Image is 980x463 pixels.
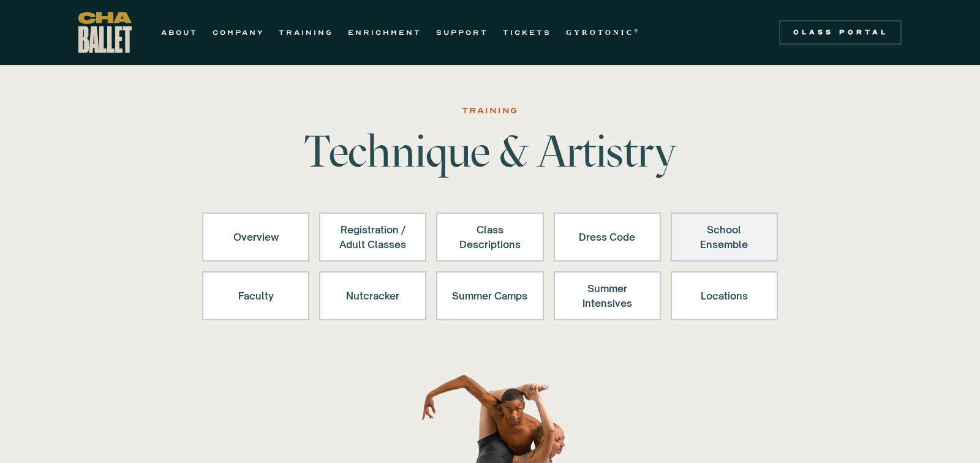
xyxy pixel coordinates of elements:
a: Summer Camps [436,271,543,320]
div: Class Descriptions [452,222,527,252]
div: Faculty [218,281,293,311]
a: GYROTONIC® [566,25,641,40]
div: Locations [687,281,762,311]
div: Registration / Adult Classes [335,222,410,252]
h1: Technique & Artistry [299,129,681,173]
a: Registration /Adult Classes [319,213,426,262]
div: Summer Camps [452,281,527,311]
div: Class Portal [786,28,894,37]
div: Summer Intensives [570,281,645,311]
a: Locations [671,271,778,320]
a: SUPPORT [436,25,488,40]
div: Nutcracker [335,281,410,311]
a: Summer Intensives [554,271,661,320]
div: Dress Code [570,222,645,252]
a: COMPANY [213,25,264,40]
a: Overview [202,213,309,262]
a: Nutcracker [319,271,426,320]
a: Faculty [202,271,309,320]
a: Class Descriptions [436,213,543,262]
sup: ® [634,28,641,34]
a: Dress Code [554,213,661,262]
a: Class Portal [779,20,902,45]
a: ENRICHMENT [348,25,421,40]
div: Training [462,104,518,118]
a: TICKETS [503,25,551,40]
a: TRAINING [279,25,333,40]
a: ABOUT [161,25,198,40]
div: Overview [218,222,293,252]
div: School Ensemble [687,222,762,252]
strong: GYROTONIC [566,28,634,37]
a: School Ensemble [671,213,778,262]
a: home [78,12,132,53]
